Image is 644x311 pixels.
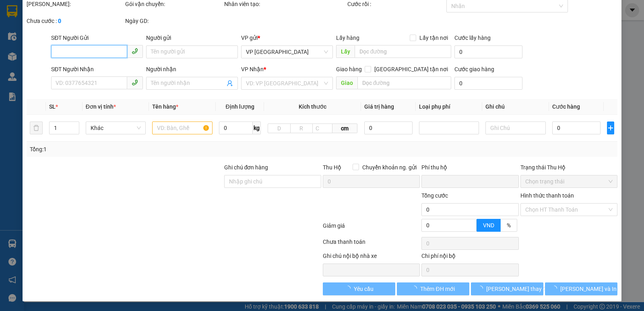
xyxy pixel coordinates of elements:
[336,66,362,72] span: Giao hàng
[485,122,546,134] input: Ghi Chú
[560,284,617,293] span: [PERSON_NAME] và In
[483,222,494,229] span: VND
[132,79,138,86] span: phone
[253,122,261,134] span: kg
[421,163,518,175] div: Phí thu hộ
[30,145,249,154] div: Tổng: 1
[227,80,233,87] span: user-add
[545,282,617,295] button: [PERSON_NAME] và In
[226,103,254,110] span: Định lượng
[224,175,321,188] input: Ghi chú đơn hàng
[477,286,486,291] span: loading
[371,65,451,74] span: [GEOGRAPHIC_DATA] tận nơi
[336,45,355,58] span: Lấy
[322,237,421,251] div: Chưa thanh toán
[607,122,614,134] button: plus
[299,103,326,110] span: Kích thước
[336,35,359,41] span: Lấy hàng
[551,286,560,291] span: loading
[552,103,580,110] span: Cước hàng
[520,192,574,199] label: Hình thức thanh toán
[27,16,124,25] div: Chưa cước :
[152,122,213,134] input: VD: Bàn, Ghế
[51,33,143,42] div: SĐT Người Gửi
[323,164,341,171] span: Thu Hộ
[152,103,178,110] span: Tên hàng
[132,48,138,54] span: phone
[416,99,483,115] th: Loại phụ phí
[268,124,290,133] input: D
[421,251,518,264] div: Chi phí nội bộ
[397,282,469,295] button: Thêm ĐH mới
[454,66,494,72] label: Cước giao hàng
[51,65,143,74] div: SĐT Người Nhận
[416,33,451,42] span: Lấy tận nơi
[86,103,116,110] span: Đơn vị tính
[454,35,491,41] label: Cước lấy hàng
[421,192,448,199] span: Tổng cước
[355,45,452,58] input: Dọc đường
[345,286,354,291] span: loading
[336,76,357,89] span: Giao
[58,18,61,24] b: 0
[146,65,238,74] div: Người nhận
[246,46,328,58] span: VP Cầu Yên Xuân
[357,76,452,89] input: Dọc đường
[354,284,374,293] span: Yêu cầu
[364,103,394,110] span: Giá trị hàng
[125,16,222,25] div: Ngày GD:
[91,122,141,134] span: Khác
[323,282,395,295] button: Yêu cầu
[359,163,420,172] span: Chuyển khoản ng. gửi
[30,122,43,134] button: delete
[454,45,522,58] input: Cước lấy hàng
[420,284,454,293] span: Thêm ĐH mới
[332,124,357,133] span: cm
[323,251,420,264] div: Ghi chú nội bộ nhà xe
[525,175,613,187] span: Chọn trạng thái
[224,164,268,171] label: Ghi chú đơn hàng
[520,163,617,172] div: Trạng thái Thu Hộ
[454,77,522,90] input: Cước giao hàng
[607,125,614,131] span: plus
[290,124,313,133] input: R
[471,282,543,295] button: [PERSON_NAME] thay đổi
[49,103,56,110] span: SL
[482,99,549,115] th: Ghi chú
[322,221,421,235] div: Giảm giá
[241,66,264,72] span: VP Nhận
[411,286,420,291] span: loading
[241,33,333,42] div: VP gửi
[312,124,333,133] input: C
[507,222,511,229] span: %
[486,284,551,293] span: [PERSON_NAME] thay đổi
[146,33,238,42] div: Người gửi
